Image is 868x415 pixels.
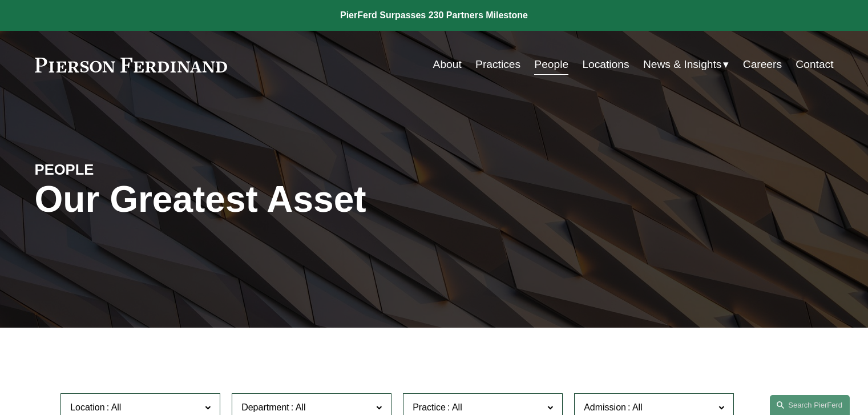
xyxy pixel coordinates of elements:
a: About [433,54,462,75]
a: folder dropdown [643,54,729,75]
span: Practice [413,402,446,412]
a: Search this site [770,395,850,415]
a: People [534,54,568,75]
h1: Our Greatest Asset [35,179,567,220]
span: Admission [584,402,626,412]
span: News & Insights [643,55,722,75]
a: Practices [475,54,520,75]
a: Careers [743,54,782,75]
a: Contact [796,54,833,75]
a: Locations [582,54,629,75]
span: Location [70,402,105,412]
span: Department [241,402,289,412]
h4: PEOPLE [35,160,235,179]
